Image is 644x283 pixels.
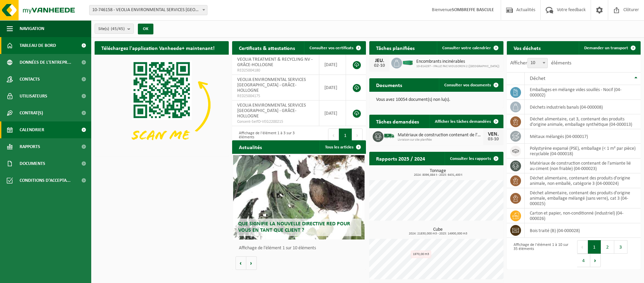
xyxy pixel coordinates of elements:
[442,46,491,50] span: Consulter votre calendrier
[20,71,40,88] span: Contacts
[398,133,483,138] span: Matériaux de construction contenant de l'amiante lié au ciment (non friable)
[439,78,503,92] a: Consulter vos documents
[236,128,296,143] div: Affichage de l'élément 1 à 3 sur 3 éléments
[398,138,483,142] span: Livraison sur site planifiée
[577,254,590,267] button: 4
[20,54,71,71] span: Données de l'entrepr...
[319,75,346,101] td: [DATE]
[233,155,365,239] a: Que signifie la nouvelle directive RED pour vous en tant que client ?
[89,5,207,15] span: 10-746158 - VEOLIA ENVIRONMENTAL SERVICES WALLONIE - GRÂCE-HOLLOGNE
[530,76,545,81] span: Déchet
[20,37,56,54] span: Tableau de bord
[487,137,500,142] div: 03-10
[525,188,641,208] td: déchet alimentaire, contenant des produits d'origine animale, emballage mélangé (sans verre), cat...
[383,130,395,142] img: BL-SO-LV
[373,173,503,177] span: 2024: 8096,884 t - 2025: 6431,400 t
[20,172,71,189] span: Conditions d'accepta...
[590,254,601,267] button: Next
[20,105,43,121] span: Contrat(s)
[452,7,494,12] strong: SOMBREFFE BASCULE
[584,46,628,50] span: Demander un transport
[444,83,491,87] span: Consulter vos documents
[309,46,353,50] span: Consulter vos certificats
[238,221,350,233] span: Que signifie la nouvelle directive RED pour vous en tant que client ?
[527,58,548,68] span: 10
[579,41,640,55] a: Demander un transport
[237,103,306,119] span: VEOLIA ENVIRONMENTAL SERVICES [GEOGRAPHIC_DATA] - GRÂCE-HOLLOGNE
[239,246,363,251] p: Affichage de l'élément 1 sur 10 éléments
[416,64,499,68] span: 10-814297 - IPALLE PAC MOUSCRON 2 ([GEOGRAPHIC_DATA])
[328,129,339,142] button: Previous
[507,41,547,54] h2: Vos déchets
[138,24,153,34] button: OK
[352,129,363,142] button: Next
[339,129,352,142] button: 1
[304,41,365,55] a: Consulter vos certificats
[237,68,314,73] span: RED25004180
[373,63,386,68] div: 02-10
[320,140,365,154] a: Tous les articles
[525,100,641,114] td: déchets industriels banals (04-000008)
[20,121,44,138] span: Calendrier
[525,114,641,129] td: déchet alimentaire, cat 3, contenant des produits d'origine animale, emballage synthétique (04-00...
[416,59,499,64] span: Encombrants incinérables
[20,88,47,105] span: Utilisateurs
[376,97,497,102] p: Vous avez 10054 document(s) non lu(s).
[402,59,414,65] img: HK-XC-30-GN-00
[20,138,40,155] span: Rapports
[614,240,627,254] button: 3
[95,41,221,54] h2: Téléchargez l'application Vanheede+ maintenant!
[90,5,207,15] span: 10-746158 - VEOLIA ENVIRONMENTAL SERVICES WALLONIE - GRÂCE-HOLLOGNE
[95,55,229,155] img: Download de VHEPlus App
[232,41,302,54] h2: Certificats & attestations
[369,152,432,165] h2: Rapports 2025 / 2024
[373,58,386,63] div: JEU.
[525,159,641,173] td: matériaux de construction contenant de l'amiante lié au ciment (non friable) (04-000023)
[237,93,314,99] span: RED25004175
[20,20,44,37] span: Navigation
[435,119,491,124] span: Afficher les tâches demandées
[577,240,588,254] button: Previous
[237,57,313,67] span: VEOLIA TREATMENT & RECYCLING NV - GRÂCE-HOLLOGNE
[525,129,641,144] td: métaux mélangés (04-000017)
[111,27,125,31] count: (45/45)
[525,223,641,238] td: bois traité (B) (04-000028)
[98,24,125,34] span: Site(s)
[369,78,409,91] h2: Documents
[369,41,421,54] h2: Tâches planifiées
[411,251,431,258] div: 1970,00 m3
[429,115,503,128] a: Afficher les tâches demandées
[246,256,257,270] button: Volgende
[20,155,45,172] span: Documents
[373,232,503,235] span: 2024: 21830,000 m3 - 2025: 14900,000 m3
[319,55,346,75] td: [DATE]
[445,152,503,165] a: Consulter les rapports
[95,24,134,34] button: Site(s)(45/45)
[601,240,614,254] button: 2
[237,77,306,93] span: VEOLIA ENVIRONMENTAL SERVICES [GEOGRAPHIC_DATA] - GRÂCE-HOLLOGNE
[373,227,503,235] h3: Cube
[437,41,503,55] a: Consulter votre calendrier
[525,144,641,159] td: polystyrène expansé (PSE), emballage (< 1 m² par pièce) recyclable (04-000018)
[525,208,641,223] td: carton et papier, non-conditionné (industriel) (04-000026)
[487,132,500,137] div: VEN.
[237,119,314,124] span: Consent-SelfD-VEG2200215
[232,140,269,153] h2: Actualités
[525,173,641,188] td: déchet alimentaire, contenant des produits d'origine animale, non emballé, catégorie 3 (04-000024)
[528,58,547,68] span: 10
[236,256,246,270] button: Vorige
[373,169,503,177] h3: Tonnage
[588,240,601,254] button: 1
[525,85,641,100] td: emballages en mélange vides souillés - Nocif (04-000002)
[369,115,426,128] h2: Tâches demandées
[510,60,571,66] label: Afficher éléments
[319,101,346,126] td: [DATE]
[510,239,570,268] div: Affichage de l'élément 1 à 10 sur 35 éléments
